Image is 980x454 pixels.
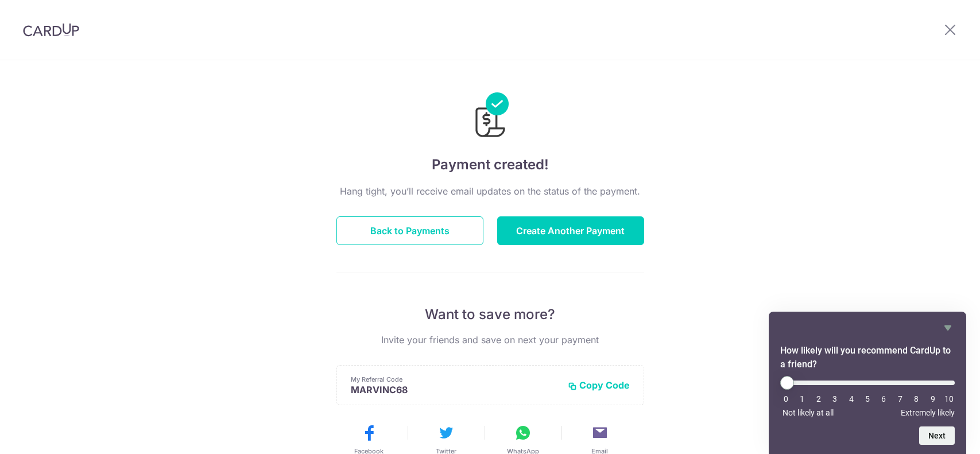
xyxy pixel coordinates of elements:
[780,321,955,445] div: How likely will you recommend CardUp to a friend? Select an option from 0 to 10, with 0 being Not...
[336,184,644,198] p: Hang tight, you’ll receive email updates on the status of the payment.
[894,394,906,403] li: 7
[813,394,824,403] li: 2
[941,321,955,335] button: Hide survey
[336,216,483,245] button: Back to Payments
[568,379,630,391] button: Copy Code
[846,394,857,403] li: 4
[829,394,840,403] li: 3
[943,394,955,403] li: 10
[472,92,509,141] img: Payments
[351,384,559,395] p: MARVINC68
[336,305,644,324] p: Want to save more?
[783,408,834,417] span: Not likely at all
[23,23,79,37] img: CardUp
[796,394,808,403] li: 1
[919,426,955,445] button: Next question
[780,394,792,403] li: 0
[878,394,889,403] li: 6
[927,394,939,403] li: 9
[780,376,955,417] div: How likely will you recommend CardUp to a friend? Select an option from 0 to 10, with 0 being Not...
[336,154,644,175] h4: Payment created!
[862,394,873,403] li: 5
[351,375,559,384] p: My Referral Code
[780,344,955,371] h2: How likely will you recommend CardUp to a friend? Select an option from 0 to 10, with 0 being Not...
[336,333,644,347] p: Invite your friends and save on next your payment
[497,216,644,245] button: Create Another Payment
[901,408,955,417] span: Extremely likely
[911,394,922,403] li: 8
